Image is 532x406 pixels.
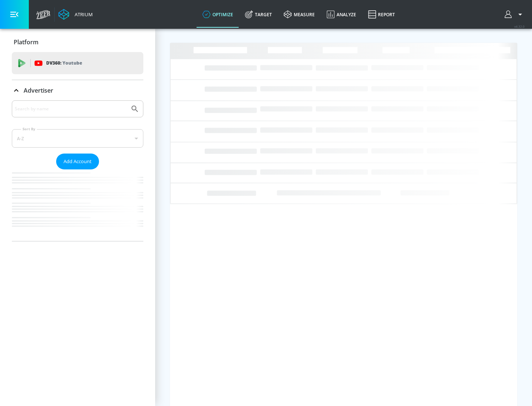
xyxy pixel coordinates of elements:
span: Add Account [64,157,92,166]
button: Add Account [56,154,99,169]
div: Advertiser [12,80,143,101]
nav: list of Advertiser [12,169,143,241]
div: Atrium [72,11,93,18]
a: Analyze [321,1,362,28]
a: Atrium [58,9,93,20]
p: Youtube [62,59,82,67]
a: Report [362,1,401,28]
div: DV360: Youtube [12,52,143,74]
input: Search by name [15,104,127,114]
a: Target [239,1,278,28]
p: Platform [14,38,38,46]
div: Advertiser [12,100,143,241]
div: A-Z [12,129,143,148]
a: measure [278,1,321,28]
div: Platform [12,32,143,52]
p: Advertiser [24,86,53,94]
p: DV360: [46,59,82,67]
span: v 4.32.0 [514,24,525,28]
a: optimize [197,1,239,28]
label: Sort By [21,127,37,131]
